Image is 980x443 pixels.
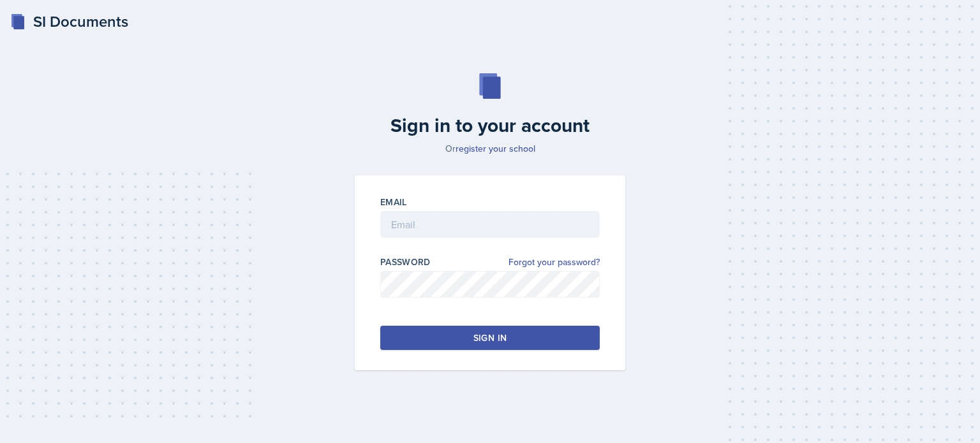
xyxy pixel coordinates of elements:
[380,211,600,238] input: Email
[380,326,600,350] button: Sign in
[380,256,431,268] label: Password
[347,142,633,155] p: Or
[347,114,633,137] h2: Sign in to your account
[473,331,507,344] div: Sign in
[509,256,600,269] a: Forgot your password?
[380,196,407,208] label: Email
[10,10,128,33] a: SI Documents
[456,142,535,155] a: register your school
